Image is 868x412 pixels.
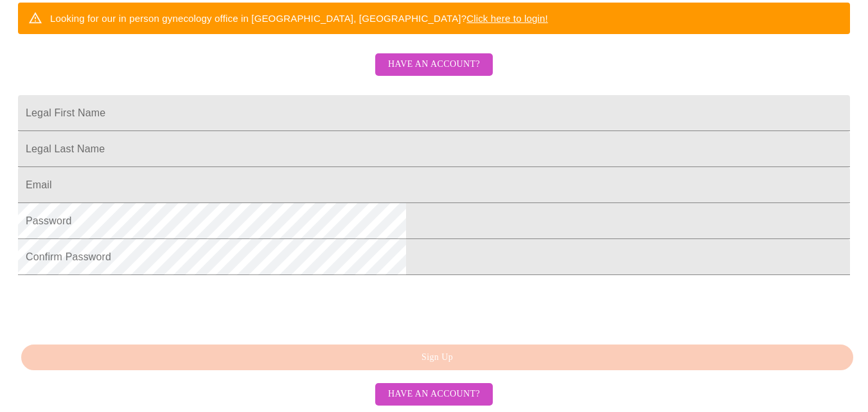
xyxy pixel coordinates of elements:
[50,6,548,30] div: Looking for our in person gynecology office in [GEOGRAPHIC_DATA], [GEOGRAPHIC_DATA]?
[375,53,493,76] button: Have an account?
[372,388,496,399] a: Have an account?
[388,386,480,402] span: Have an account?
[18,282,213,332] iframe: reCAPTCHA
[466,13,548,24] a: Click here to login!
[375,383,493,406] button: Have an account?
[388,57,480,73] span: Have an account?
[372,67,496,78] a: Have an account?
